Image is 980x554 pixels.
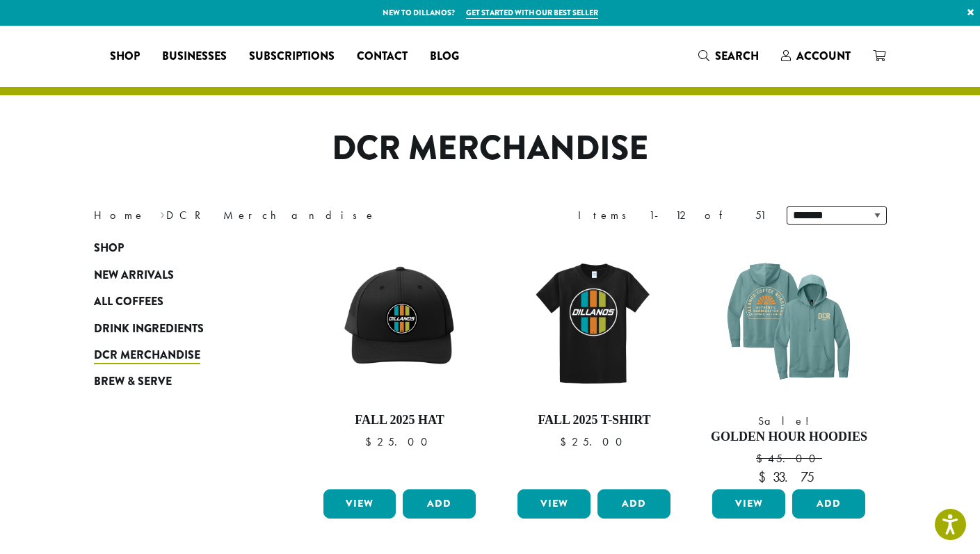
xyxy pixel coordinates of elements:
span: $ [560,434,572,449]
a: New Arrivals [94,262,261,288]
a: View [517,489,591,519]
a: Fall 2025 Hat $25.00 [320,242,480,484]
img: DCR-SS-Golden-Hour-Hoodie-Eucalyptus-Blue-1200x1200-Web-e1744312709309.png [709,242,869,402]
h1: DCR Merchandise [83,129,897,169]
bdi: 45.00 [756,451,822,466]
img: DCR-Retro-Three-Strip-Circle-Tee-Fall-WEB-scaled.jpg [514,242,674,402]
a: Get started with our best seller [466,7,598,19]
span: Search [715,48,759,64]
a: Brew & Serve [94,368,261,395]
a: View [323,489,396,519]
img: DCR-Retro-Three-Strip-Circle-Patch-Trucker-Hat-Fall-WEB-scaled.jpg [319,242,479,402]
a: Search [687,44,770,67]
a: Home [94,208,145,222]
h4: Golden Hour Hoodies [709,430,869,445]
span: Sale! [709,413,869,430]
button: Add [597,489,670,519]
h4: Fall 2025 Hat [320,413,480,428]
a: Shop [99,45,151,67]
a: View [712,489,785,519]
span: Businesses [162,48,227,65]
button: Add [403,489,476,519]
span: All Coffees [94,293,163,311]
span: DCR Merchandise [94,347,200,364]
span: Subscriptions [249,48,335,65]
a: Fall 2025 T-Shirt $25.00 [514,242,674,484]
span: › [160,202,165,224]
span: Account [796,48,851,64]
span: Shop [94,240,124,257]
a: Sale! Golden Hour Hoodies $45.00 [709,242,869,484]
a: Drink Ingredients [94,315,261,341]
span: $ [756,451,768,466]
span: Blog [430,48,459,65]
div: Items 1-12 of 51 [578,207,766,224]
a: All Coffees [94,288,261,315]
a: DCR Merchandise [94,342,261,368]
span: Shop [110,48,140,65]
span: Brew & Serve [94,373,172,391]
a: Shop [94,235,261,261]
button: Add [792,489,865,519]
bdi: 33.75 [758,468,819,486]
h4: Fall 2025 T-Shirt [514,413,674,428]
span: $ [758,468,773,486]
span: $ [365,434,377,449]
bdi: 25.00 [560,434,629,449]
span: New Arrivals [94,267,174,284]
bdi: 25.00 [365,434,434,449]
span: Contact [357,48,408,65]
span: Drink Ingredients [94,320,204,338]
nav: Breadcrumb [94,207,469,224]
